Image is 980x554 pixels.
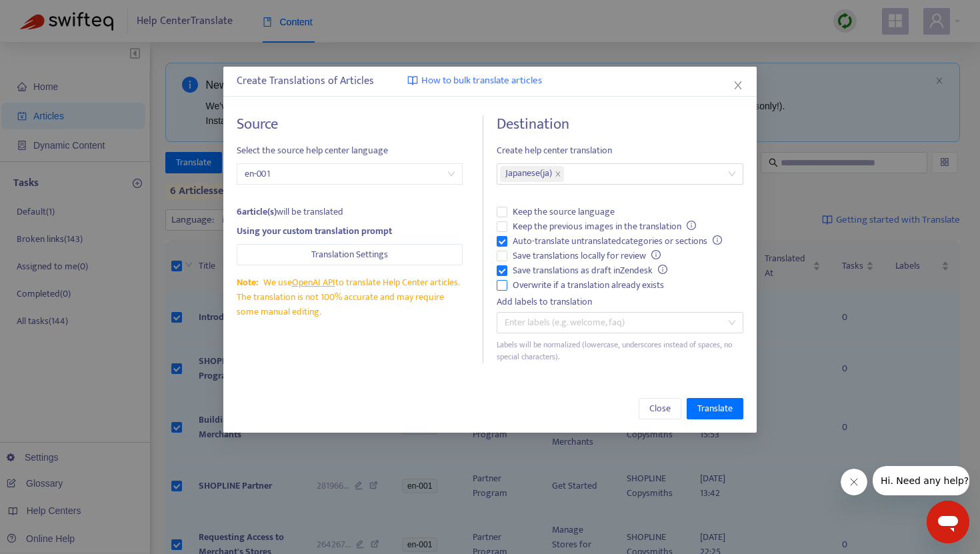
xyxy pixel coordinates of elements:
div: Create Translations of Articles [237,73,743,89]
h4: Destination [497,115,743,133]
a: OpenAI API [292,275,335,290]
a: How to bulk translate articles [407,73,542,89]
span: Overwrite if a translation already exists [507,278,669,293]
button: Translate [687,398,743,419]
div: Add labels to translation [497,295,743,309]
span: Keep the previous images in the translation [507,219,701,234]
iframe: 会社からのメッセージ [873,466,969,495]
iframe: メッセージを閉じる [841,469,867,495]
span: Close [649,401,671,416]
span: info-circle [713,235,722,245]
span: close [555,171,561,177]
strong: 6 article(s) [237,204,277,219]
button: Translation Settings [237,244,463,265]
button: Close [639,398,681,419]
span: Keep the source language [507,205,620,219]
span: Translate [697,401,733,416]
span: Select the source help center language [237,143,463,158]
span: Create help center translation [497,143,743,158]
span: en-001 [245,164,455,184]
div: Using your custom translation prompt [237,224,463,239]
h4: Source [237,115,463,133]
span: close [733,80,743,91]
span: Auto-translate untranslated categories or sections [507,234,727,249]
button: Close [731,78,745,93]
div: We use to translate Help Center articles. The translation is not 100% accurate and may require so... [237,275,463,319]
span: Save translations locally for review [507,249,666,263]
span: Save translations as draft in Zendesk [507,263,673,278]
span: Note: [237,275,258,290]
span: How to bulk translate articles [421,73,542,89]
span: info-circle [651,250,661,259]
iframe: メッセージングウィンドウを開くボタン [927,501,969,543]
span: Japanese ( ja ) [505,166,552,182]
div: will be translated [237,205,463,219]
div: Labels will be normalized (lowercase, underscores instead of spaces, no special characters). [497,339,743,364]
span: Translation Settings [311,247,388,262]
span: info-circle [658,265,667,274]
span: info-circle [687,221,696,230]
img: image-link [407,75,418,86]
